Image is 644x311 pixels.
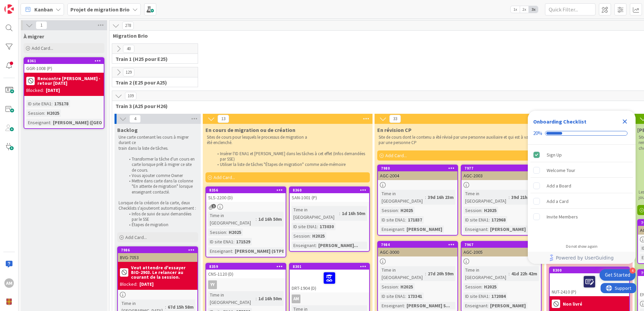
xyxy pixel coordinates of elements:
div: Add a Card [547,197,569,205]
div: 7967AGC-2005 [461,242,541,256]
div: [PERSON_NAME] [488,302,527,309]
div: 7986 [118,247,197,253]
div: 171837 [406,216,424,223]
div: 4 [630,268,636,274]
span: 3x [529,6,538,13]
div: Session [463,283,481,290]
div: H2025 [45,109,61,117]
div: 7984 [381,242,457,247]
div: 173030 [318,223,335,230]
div: SLS-2200 (D) [206,193,286,202]
span: : [317,223,318,230]
div: Enseignant [26,119,50,126]
div: Onboarding Checklist [533,117,586,126]
div: Time in [GEOGRAPHIC_DATA] [380,266,425,281]
div: Enseignant [380,226,404,233]
div: [PERSON_NAME] (STPEP) [233,247,291,255]
span: 1 [36,21,47,29]
span: : [487,226,488,233]
span: En cours de migration ou de création [205,127,295,133]
div: 8361 [27,59,104,63]
span: : [425,270,426,277]
div: Time in [GEOGRAPHIC_DATA] [463,190,509,205]
span: : [481,283,482,290]
li: Insérer l'ID ENA1 et [PERSON_NAME] dans les tâches à cet effet (Infos demandées par SSE) [214,151,369,162]
a: Powered by UserGuiding [531,252,632,264]
div: ID site ENA1 [26,100,52,107]
span: : [489,216,490,223]
span: Add Card... [125,234,147,240]
span: 278 [122,22,134,30]
span: : [339,210,340,217]
div: 8360 [293,188,369,193]
span: 2x [520,6,529,13]
span: Backlog [117,127,138,133]
div: Enseignant [208,247,232,255]
span: : [316,242,317,249]
div: [PERSON_NAME]... [317,242,360,249]
div: ID site ENA1 [463,292,489,300]
div: Get Started [605,272,630,278]
div: Blocked: [26,87,44,94]
div: 27d 20h 59m [426,270,455,277]
span: Train 2 (E25 pour A25) [116,79,189,86]
div: 8356 [209,188,286,193]
div: Enseignant [463,226,487,233]
div: 171529 [234,238,252,245]
div: Checklist Container [528,111,636,264]
span: : [405,216,406,223]
div: Time in [GEOGRAPHIC_DATA] [208,212,256,227]
div: Enseignant [380,302,404,309]
div: H2025 [399,283,415,290]
li: Vous ajouter comme Owner [125,173,197,178]
div: Add a Board [547,182,571,190]
div: AM [4,278,14,288]
span: : [489,292,490,300]
div: 7980 [381,166,457,171]
div: DRT-1904 (D) [290,270,369,292]
p: Sites de cours pour lesquels le processus de migration a [207,135,368,140]
div: Session [208,229,226,236]
span: : [509,194,510,201]
span: 1 [212,204,216,208]
span: 1x [511,6,520,13]
div: 173341 [406,292,424,300]
div: 7984 [378,242,457,248]
span: 129 [123,68,134,76]
div: 7977AGC-2003 [461,165,541,180]
div: Session [292,232,310,240]
div: 8356SLS-2200 (D) [206,187,286,202]
li: Mettre dans carte dans la colonne "En attente de migration" lorsque enseignant contacté. [125,178,197,195]
div: AGC-2005 [461,248,541,256]
div: 7967 [464,242,541,247]
div: 8301DRT-1904 (D) [290,264,369,292]
span: : [425,194,426,201]
b: Projet de migration Brio [70,6,130,13]
div: Sign Up [547,151,562,159]
div: Do not show again [566,244,598,249]
div: Session [380,207,398,214]
p: Une carte contenant les cours à migrer durant ce [119,135,197,146]
div: [DATE] [46,87,60,94]
div: 8300 [550,267,629,273]
span: : [232,247,233,255]
div: Session [380,283,398,290]
div: 7977 [461,165,541,171]
div: AM [290,295,369,303]
img: Visit kanbanzone.com [4,4,14,14]
div: ID site ENA1 [292,223,317,230]
b: Rencontre [PERSON_NAME] - retour [DATE] [37,76,102,85]
div: 1d 16h 50m [257,215,284,223]
input: Quick Filter... [545,3,595,15]
div: NUT-2410 (P) [550,273,629,296]
div: 8361 [24,58,104,64]
div: ID site ENA1 [380,292,405,300]
div: 172968 [490,216,507,223]
span: : [404,226,405,233]
span: : [256,215,257,223]
div: Open Get Started checklist, remaining modules: 4 [600,269,636,281]
div: 8360SAN-1001 (P) [290,187,369,202]
div: 7977 [464,166,541,171]
div: 8359 [209,264,286,269]
span: : [50,119,51,126]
